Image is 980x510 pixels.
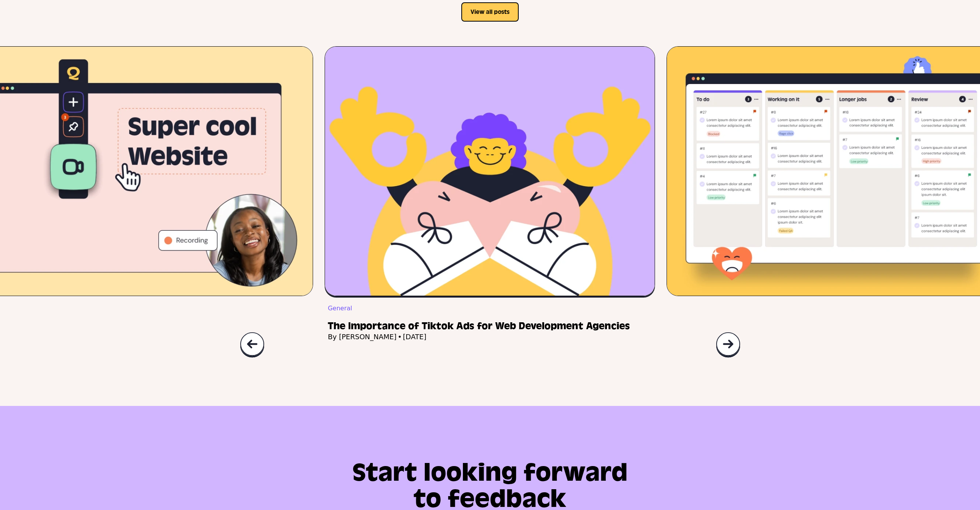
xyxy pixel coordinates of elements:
[461,2,519,22] button: View all posts
[328,332,396,342] span: By [PERSON_NAME]
[325,46,655,296] img: Creating a web design brief
[328,321,655,332] a: The Importance of Tiktok Ads for Web Development Agencies
[328,305,352,312] a: General
[403,332,426,342] span: [DATE]
[398,332,402,342] span: •
[240,332,265,358] img: QualityHive
[716,332,740,358] img: Tools for developers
